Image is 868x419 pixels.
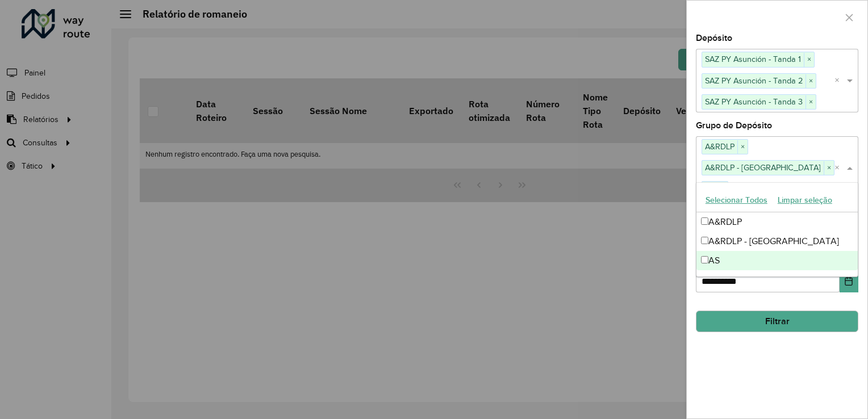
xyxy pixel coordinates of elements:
span: × [737,140,748,154]
span: × [804,53,814,66]
span: × [806,95,816,109]
label: Grupo de Depósito [696,119,772,132]
button: Selecionar Todos [700,191,773,209]
span: SAZ PY Asunción - Tanda 2 [702,74,806,87]
button: Limpar seleção [773,191,837,209]
span: SAZ PY Asunción - Tanda 3 [702,95,806,108]
span: Clear all [834,161,844,175]
span: A&RDLP - [GEOGRAPHIC_DATA] [702,161,824,174]
span: A&RDLP [702,140,737,153]
span: × [824,161,834,175]
div: A&RDLP [696,212,858,232]
span: SAZ PY Asunción - Tanda 1 [702,52,804,66]
button: Choose Date [840,270,858,292]
ng-dropdown-panel: Options list [696,182,858,277]
span: × [806,74,816,88]
div: AS [696,251,858,270]
div: A&RDLP - [GEOGRAPHIC_DATA] [696,232,858,251]
button: Filtrar [696,311,858,332]
label: Depósito [696,31,732,45]
span: Clear all [834,74,844,87]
